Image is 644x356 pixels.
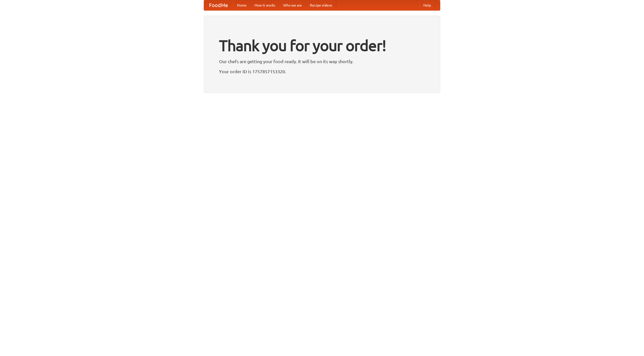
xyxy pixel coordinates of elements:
a: How it works [251,0,279,10]
a: Help [419,0,435,10]
a: Recipe videos [306,0,336,10]
a: Who we are [279,0,306,10]
h1: Thank you for your order! [219,33,425,58]
p: Our chefs are getting your food ready. It will be on its way shortly. [219,58,425,65]
p: Your order ID is 1757857153320. [219,68,425,75]
a: FoodMe [204,0,233,10]
a: Home [233,0,251,10]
